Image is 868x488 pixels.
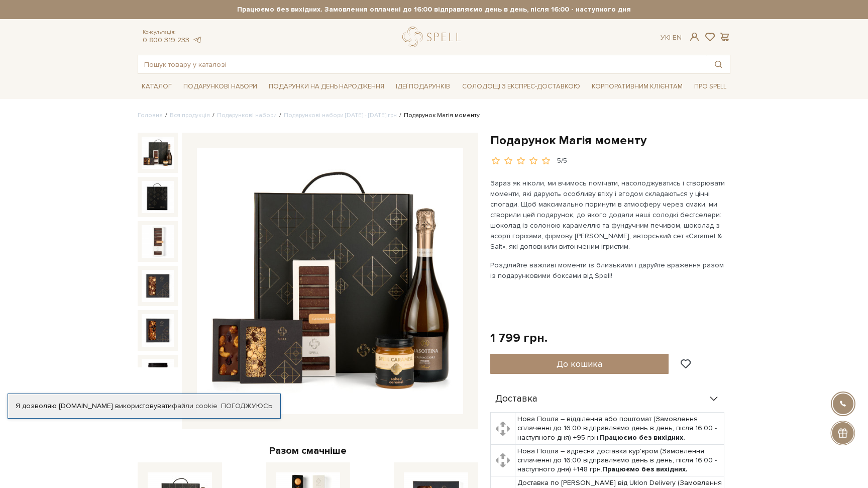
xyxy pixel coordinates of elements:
[588,79,687,94] a: Корпоративним клієнтам
[284,112,397,119] a: Подарункові набори [DATE] - [DATE] грн
[221,402,272,411] a: Погоджуюсь
[138,55,707,73] input: Пошук товару у каталозі
[458,78,584,95] a: Солодощі з експрес-доставкою
[495,395,537,404] span: Доставка
[197,148,463,414] img: Подарунок Магія моменту
[515,413,724,445] td: Нова Пошта – відділення або поштомат (Замовлення сплаченні до 16:00 відправляємо день в день, піс...
[142,270,174,302] img: Подарунок Магія моменту
[142,137,174,169] img: Подарунок Магія моменту
[673,33,682,42] a: En
[490,178,726,252] p: Зараз як ніколи, ми вчимось помічати, насолоджуватись і створювати моменти, які дарують особливу ...
[490,330,548,346] div: 1 799 грн.
[557,156,567,166] div: 5/5
[515,444,724,476] td: Нова Пошта – адресна доставка кур'єром (Замовлення сплаченні до 16:00 відправляємо день в день, п...
[557,358,602,369] span: До кошика
[142,314,174,346] img: Подарунок Магія моменту
[170,112,210,119] a: Вся продукція
[142,359,174,391] img: Подарунок Магія моменту
[142,181,174,213] img: Подарунок Магія моменту
[138,112,163,119] a: Головна
[661,33,682,42] div: Ук
[490,354,669,374] button: До кошика
[669,33,671,42] span: |
[138,79,176,94] a: Каталог
[142,225,174,257] img: Подарунок Магія моменту
[143,36,189,44] a: 0 800 319 233
[600,433,685,442] b: Працюємо без вихідних.
[172,402,218,410] a: файли cookie
[265,79,388,94] a: Подарунки на День народження
[690,79,730,94] a: Про Spell
[192,36,202,44] a: telegram
[402,27,465,47] a: logo
[143,29,202,36] span: Консультація:
[707,55,730,73] button: Пошук товару у каталозі
[8,402,280,411] div: Я дозволяю [DOMAIN_NAME] використовувати
[490,260,726,281] p: Розділяйте важливі моменти із близькими і даруйте враження разом із подарунковими боксами від Spell!
[138,444,478,457] div: Разом смачніше
[179,79,261,94] a: Подарункові набори
[392,79,454,94] a: Ідеї подарунків
[397,111,480,120] li: Подарунок Магія моменту
[602,465,688,473] b: Працюємо без вихідних.
[217,112,277,119] a: Подарункові набори
[138,5,730,14] strong: Працюємо без вихідних. Замовлення оплачені до 16:00 відправляємо день в день, після 16:00 - насту...
[490,133,730,148] h1: Подарунок Магія моменту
